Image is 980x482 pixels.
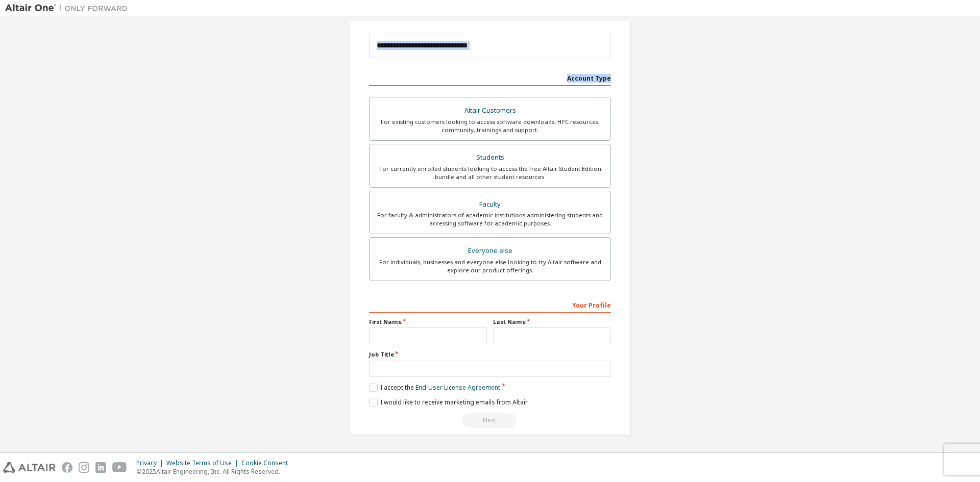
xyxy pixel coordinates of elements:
[376,211,604,227] div: For faculty & administrators of academic institutions administering students and accessing softwa...
[369,350,611,359] label: Job Title
[376,118,604,134] div: For existing customers looking to access software downloads, HPC resources, community, trainings ...
[376,165,604,181] div: For currently enrolled students looking to access the free Altair Student Edition bundle and all ...
[369,383,500,392] label: I accept the
[112,462,127,473] img: youtube.svg
[376,258,604,274] div: For individuals, businesses and everyone else looking to try Altair software and explore our prod...
[62,462,72,473] img: facebook.svg
[241,459,294,467] div: Cookie Consent
[79,462,89,473] img: instagram.svg
[136,467,294,476] p: © 2025 Altair Engineering, Inc. All Rights Reserved.
[415,383,500,392] a: End-User License Agreement
[95,462,106,473] img: linkedin.svg
[376,244,604,258] div: Everyone else
[166,459,241,467] div: Website Terms of Use
[376,104,604,118] div: Altair Customers
[3,462,56,473] img: altair_logo.svg
[369,318,487,326] label: First Name
[369,296,611,313] div: Your Profile
[369,398,528,407] label: I would like to receive marketing emails from Altair
[376,197,604,212] div: Faculty
[369,69,611,86] div: Account Type
[5,3,133,13] img: Altair One
[369,413,611,428] div: Read and acccept EULA to continue
[136,459,166,467] div: Privacy
[493,318,611,326] label: Last Name
[376,150,604,165] div: Students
